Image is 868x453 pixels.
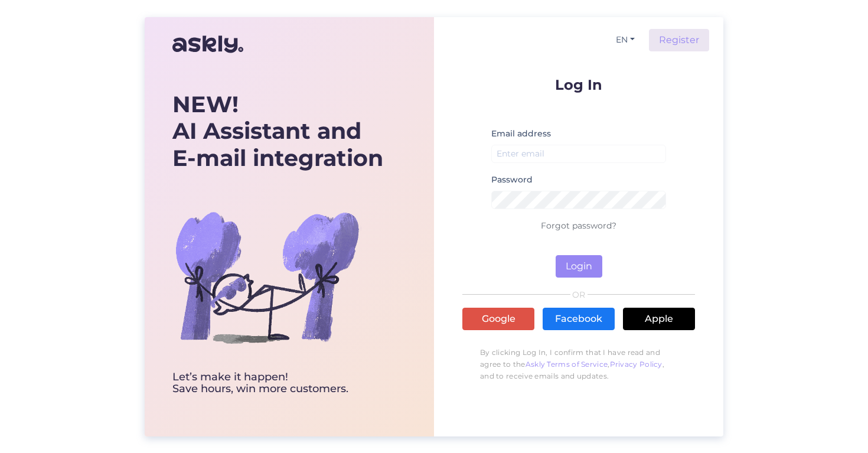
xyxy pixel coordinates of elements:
input: Enter email [491,145,666,163]
label: Password [491,174,533,186]
a: Facebook [543,308,615,330]
button: Login [556,255,602,278]
span: OR [570,291,588,299]
img: Askly [172,30,243,58]
a: Forgot password? [541,220,616,231]
a: Privacy Policy [610,360,663,369]
img: bg-askly [172,182,361,371]
button: EN [611,31,639,48]
label: Email address [491,128,551,140]
p: By clicking Log In, I confirm that I have read and agree to the , , and to receive emails and upd... [462,341,695,388]
a: Apple [623,308,695,330]
div: Let’s make it happen! Save hours, win more customers. [172,371,383,395]
div: AI Assistant and E-mail integration [172,91,383,172]
b: NEW! [172,90,239,118]
a: Register [649,29,709,51]
a: Askly Terms of Service [526,360,608,369]
a: Google [462,308,534,330]
p: Log In [462,77,695,92]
